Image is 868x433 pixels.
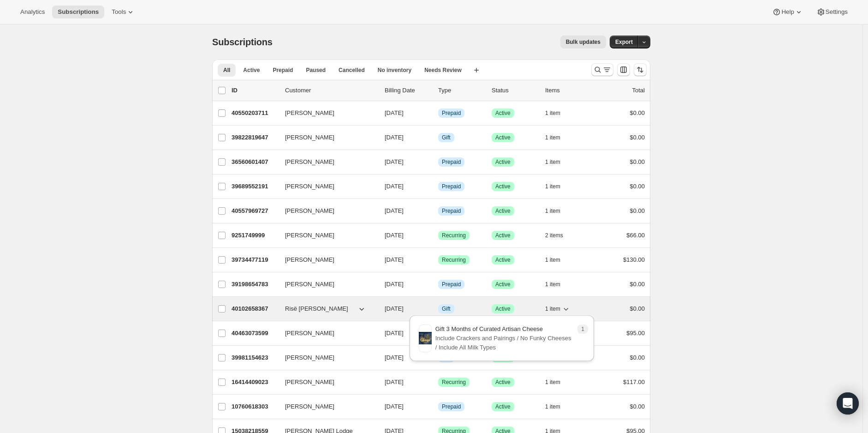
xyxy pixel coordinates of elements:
[545,229,573,242] button: 2 items
[273,66,293,74] span: Prepaid
[285,280,334,289] span: [PERSON_NAME]
[767,6,809,18] button: Help
[495,207,511,215] span: Active
[492,86,538,95] p: Status
[285,157,334,167] span: [PERSON_NAME]
[435,325,573,334] p: Gift 3 Months of Curated Artisan Cheese
[424,66,462,74] span: Needs Review
[285,133,334,142] span: [PERSON_NAME]
[545,400,571,413] button: 1 item
[591,63,613,76] button: Search and filter results
[495,256,511,264] span: Active
[545,278,571,291] button: 1 item
[232,255,278,265] p: 39734477119
[630,207,645,214] span: $0.00
[385,305,404,312] span: [DATE]
[232,378,278,387] p: 16414409023
[495,134,511,141] span: Active
[285,402,334,411] span: [PERSON_NAME]
[232,156,645,168] div: 36560601407[PERSON_NAME][DATE]InfoPrepaidSuccessActive1 item$0.00
[545,376,571,389] button: 1 item
[279,228,372,243] button: [PERSON_NAME]
[232,108,278,118] p: 40550203711
[385,354,404,361] span: [DATE]
[52,6,104,18] button: Subscriptions
[634,63,647,76] button: Sort the results
[232,280,278,289] p: 39198654783
[837,392,859,415] div: Open Intercom Messenger
[232,327,645,340] div: 40463073599[PERSON_NAME][DATE]SuccessRecurringSuccessActive1 item$95.00
[630,403,645,410] span: $0.00
[15,6,50,18] button: Analytics
[232,329,278,338] p: 40463073599
[630,158,645,165] span: $0.00
[545,158,560,166] span: 1 item
[545,107,571,120] button: 1 item
[560,36,606,48] button: Bulk updates
[232,353,278,362] p: 39981154623
[545,253,571,266] button: 1 item
[632,86,645,95] p: Total
[566,38,600,46] span: Bulk updates
[545,109,560,117] span: 1 item
[545,183,560,190] span: 1 item
[442,305,451,313] span: Gift
[630,305,645,312] span: $0.00
[385,403,404,410] span: [DATE]
[232,278,645,291] div: 39198654783[PERSON_NAME][DATE]InfoPrepaidSuccessActive1 item$0.00
[545,256,560,264] span: 1 item
[212,37,273,47] span: Subscriptions
[232,351,645,364] div: 39981154623[PERSON_NAME][DATE]InfoGiftSuccessActive1 item$0.00
[442,281,461,288] span: Prepaid
[435,334,573,352] p: Include Crackers and Pairings / No Funky Cheeses / Include All Milk Types
[279,253,372,267] button: [PERSON_NAME]
[495,109,511,117] span: Active
[232,402,278,411] p: 10760618303
[630,354,645,361] span: $0.00
[279,301,372,316] button: Risë [PERSON_NAME]
[545,131,571,144] button: 1 item
[630,134,645,141] span: $0.00
[385,281,404,288] span: [DATE]
[58,8,99,16] span: Subscriptions
[581,325,584,333] span: 1
[442,232,466,239] span: Recurring
[626,232,645,239] span: $66.00
[826,8,848,16] span: Settings
[630,281,645,288] span: $0.00
[385,256,404,263] span: [DATE]
[279,326,372,341] button: [PERSON_NAME]
[781,8,794,16] span: Help
[279,106,372,120] button: [PERSON_NAME]
[438,86,484,95] div: Type
[442,207,461,215] span: Prepaid
[545,156,571,168] button: 1 item
[339,66,365,74] span: Cancelled
[442,109,461,117] span: Prepaid
[306,66,326,74] span: Paused
[279,130,372,145] button: [PERSON_NAME]
[232,133,278,142] p: 39822819647
[385,134,404,141] span: [DATE]
[385,109,404,116] span: [DATE]
[279,375,372,390] button: [PERSON_NAME]
[495,403,511,410] span: Active
[232,229,645,242] div: 9251749999[PERSON_NAME][DATE]SuccessRecurringSuccessActive2 items$66.00
[285,255,334,265] span: [PERSON_NAME]
[285,86,377,95] p: Customer
[545,134,560,141] span: 1 item
[285,206,334,216] span: [PERSON_NAME]
[385,158,404,165] span: [DATE]
[495,158,511,166] span: Active
[623,379,645,385] span: $117.00
[610,36,638,48] button: Export
[495,281,511,288] span: Active
[442,134,451,141] span: Gift
[495,379,511,386] span: Active
[545,281,560,288] span: 1 item
[112,8,126,16] span: Tools
[495,305,511,313] span: Active
[232,206,278,216] p: 40557969727
[232,204,645,217] div: 40557969727[PERSON_NAME][DATE]InfoPrepaidSuccessActive1 item$0.00
[106,6,141,18] button: Tools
